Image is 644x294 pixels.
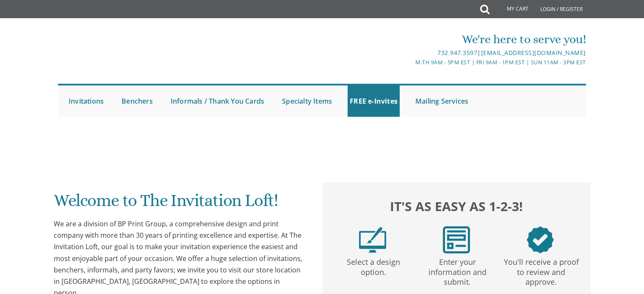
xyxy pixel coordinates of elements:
[280,85,334,117] a: Specialty Items
[169,85,266,117] a: Informals / Thank You Cards
[443,226,470,253] img: step2.png
[489,1,534,18] a: My Cart
[501,253,581,287] p: You'll receive a proof to review and approve.
[359,226,386,253] img: step1.png
[331,197,582,216] h2: It's as easy as 1-2-3!
[235,31,586,48] div: We're here to serve you!
[413,85,470,117] a: Mailing Services
[348,85,400,117] a: FREE e-Invites
[481,49,586,57] a: [EMAIL_ADDRESS][DOMAIN_NAME]
[66,85,106,117] a: Invitations
[333,253,414,278] p: Select a design option.
[235,48,586,58] div: |
[437,49,477,57] a: 732.947.3597
[235,58,586,67] div: M-Th 9am - 5pm EST | Fri 9am - 1pm EST | Sun 11am - 3pm EST
[119,85,155,117] a: Benchers
[417,253,498,287] p: Enter your information and submit.
[527,226,554,253] img: step3.png
[54,191,305,216] h1: Welcome to The Invitation Loft!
